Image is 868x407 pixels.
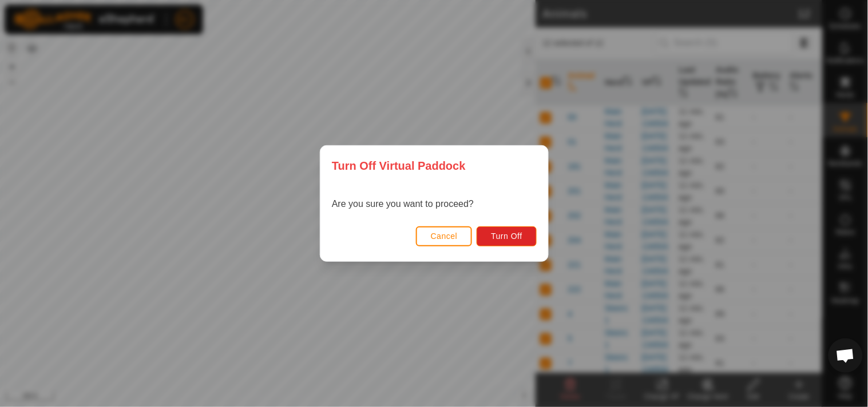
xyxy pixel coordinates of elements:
[829,338,863,373] a: Open chat
[332,157,466,174] span: Turn Off Virtual Paddock
[491,232,522,241] span: Turn Off
[430,232,457,241] span: Cancel
[477,226,537,246] button: Turn Off
[332,197,474,211] p: Are you sure you want to proceed?
[415,226,472,246] button: Cancel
